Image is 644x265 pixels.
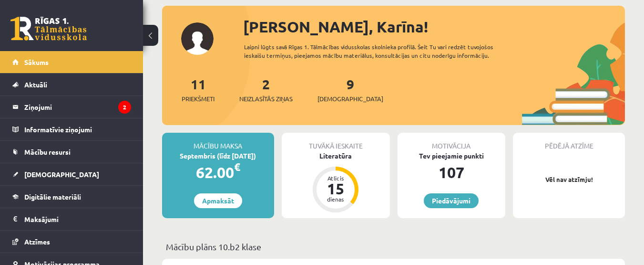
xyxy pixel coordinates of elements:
div: Tev pieejamie punkti [398,151,506,161]
span: Digitālie materiāli [24,192,81,201]
div: Motivācija [398,133,506,151]
a: 9[DEMOGRAPHIC_DATA] [317,75,383,104]
div: 107 [398,161,506,184]
div: Pēdējā atzīme [513,133,625,151]
span: Mācību resursi [24,148,71,156]
legend: Ziņojumi [24,96,131,118]
span: Priekšmeti [182,94,215,104]
div: Mācību maksa [162,133,274,151]
div: dienas [321,196,350,202]
span: Aktuāli [24,80,47,89]
a: Piedāvājumi [424,193,479,208]
span: Neizlasītās ziņas [239,94,293,104]
span: [DEMOGRAPHIC_DATA] [24,170,99,179]
span: [DEMOGRAPHIC_DATA] [317,94,383,104]
span: € [234,160,240,174]
legend: Maksājumi [24,208,131,230]
div: Atlicis [321,175,350,181]
span: Atzīmes [24,237,50,246]
div: Literatūra [282,151,390,161]
a: Sākums [12,51,131,73]
div: 15 [321,181,350,196]
span: Sākums [24,58,49,66]
a: 11Priekšmeti [182,75,215,104]
a: Maksājumi [12,208,131,230]
i: 2 [118,101,131,114]
a: [DEMOGRAPHIC_DATA] [12,163,131,185]
a: Ziņojumi2 [12,96,131,118]
div: Tuvākā ieskaite [282,133,390,151]
div: 62.00 [162,161,274,184]
a: 2Neizlasītās ziņas [239,75,293,104]
a: Rīgas 1. Tālmācības vidusskola [10,17,87,41]
p: Vēl nav atzīmju! [518,175,620,184]
a: Atzīmes [12,231,131,253]
a: Mācību resursi [12,141,131,163]
p: Mācību plāns 10.b2 klase [166,240,621,253]
div: [PERSON_NAME], Karīna! [243,15,625,38]
div: Septembris (līdz [DATE]) [162,151,274,161]
a: Apmaksāt [194,193,242,208]
a: Informatīvie ziņojumi [12,118,131,140]
a: Literatūra Atlicis 15 dienas [282,151,390,214]
div: Laipni lūgts savā Rīgas 1. Tālmācības vidusskolas skolnieka profilā. Šeit Tu vari redzēt tuvojošo... [244,42,522,60]
a: Digitālie materiāli [12,186,131,208]
a: Aktuāli [12,74,131,95]
legend: Informatīvie ziņojumi [24,118,131,140]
